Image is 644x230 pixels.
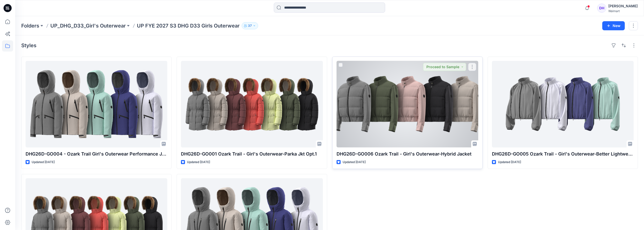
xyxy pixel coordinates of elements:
[26,150,167,158] p: DHG26D-GO004 - Ozark Trail Girl's Outerwear Performance Jkt Opt.2
[602,21,625,30] button: New
[26,61,167,147] a: DHG26D-GO004 - Ozark Trail Girl's Outerwear Performance Jkt Opt.2
[21,42,36,48] h4: Styles
[187,160,210,165] p: Updated [DATE]
[242,22,258,29] button: 37
[597,4,606,13] div: DH
[337,150,478,158] p: DHG26D-GO006 Ozark Trail - Girl's Outerwear-Hybrid Jacket
[50,22,126,29] a: UP_DHG_D33_Girl's Outerwear
[608,3,638,9] div: [PERSON_NAME]
[181,61,323,147] a: DHG26D-GO001 Ozark Trail - Girl's Outerwear-Parka Jkt Opt.1
[608,9,638,13] div: Walmart
[492,61,634,147] a: DHG26D-GO005 Ozark Trail - Girl's Outerwear-Better Lightweight Windbreaker
[32,160,55,165] p: Updated [DATE]
[492,150,634,158] p: DHG26D-GO005 Ozark Trail - Girl's Outerwear-Better Lightweight Windbreaker
[137,22,240,29] p: UP FYE 2027 S3 DHG D33 Girls Outerwear
[248,23,252,29] p: 37
[343,160,366,165] p: Updated [DATE]
[498,160,521,165] p: Updated [DATE]
[21,22,39,29] a: Folders
[337,61,478,147] a: DHG26D-GO006 Ozark Trail - Girl's Outerwear-Hybrid Jacket
[181,150,323,158] p: DHG26D-GO001 Ozark Trail - Girl's Outerwear-Parka Jkt Opt.1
